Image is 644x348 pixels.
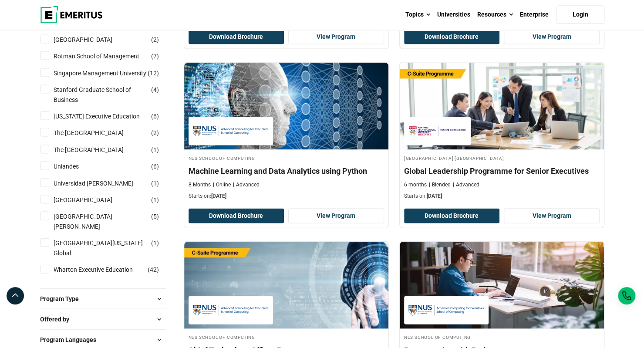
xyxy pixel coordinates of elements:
[153,113,157,120] span: 6
[54,162,96,171] a: Uniandes
[153,213,157,220] span: 5
[148,68,159,78] span: ( )
[151,162,159,171] span: ( )
[288,30,384,44] a: View Program
[400,63,604,150] img: Global Leadership Programme for Senior Executives | Online Leadership Course
[40,333,166,346] button: Program Languages
[151,51,159,61] span: ( )
[504,30,600,44] a: View Program
[404,181,427,189] p: 6 months
[153,86,157,93] span: 4
[54,179,151,188] a: Universidad [PERSON_NAME]
[429,181,451,189] p: Blended
[40,292,166,305] button: Program Type
[400,242,604,329] img: Programming with Python | Online Data Science and Analytics Course
[54,212,165,231] a: [GEOGRAPHIC_DATA][PERSON_NAME]
[150,70,157,77] span: 12
[54,68,164,78] a: Singapore Management University
[153,36,157,43] span: 2
[54,51,157,61] a: Rotman School of Management
[404,193,600,200] p: Starts on:
[40,335,103,345] span: Program Languages
[54,238,165,258] a: [GEOGRAPHIC_DATA][US_STATE] Global
[211,193,226,199] span: [DATE]
[400,63,604,205] a: Leadership Course by Nanyang Technological University Nanyang Business School - December 24, 2025...
[40,294,86,304] span: Program Type
[288,209,384,223] a: View Program
[40,313,166,326] button: Offered by
[151,35,159,44] span: ( )
[148,265,159,274] span: ( )
[153,240,157,247] span: 1
[153,196,157,203] span: 1
[153,180,157,187] span: 1
[151,179,159,188] span: ( )
[404,166,600,176] h4: Global Leadership Programme for Senior Executives
[153,163,157,170] span: 6
[54,195,130,205] a: [GEOGRAPHIC_DATA]
[151,212,159,221] span: ( )
[151,195,159,205] span: ( )
[54,111,157,121] a: [US_STATE] Executive Education
[189,193,384,200] p: Starts on:
[54,145,141,155] a: The [GEOGRAPHIC_DATA]
[189,30,284,44] button: Download Brochure
[54,128,141,138] a: The [GEOGRAPHIC_DATA]
[408,301,484,320] img: NUS School of Computing
[453,181,479,189] p: Advanced
[427,193,442,199] span: [DATE]
[213,181,231,189] p: Online
[556,6,604,24] a: Login
[408,122,466,141] img: Nanyang Technological University Nanyang Business School
[504,209,600,223] a: View Program
[189,333,384,341] h4: NUS School of Computing
[184,242,388,329] img: Chief Technology Officer Programme | Online Technology Course
[54,35,130,44] a: [GEOGRAPHIC_DATA]
[189,154,384,162] h4: NUS School of Computing
[54,85,165,105] a: Stanford Graduate School of Business
[151,85,159,95] span: ( )
[153,146,157,153] span: 1
[233,181,260,189] p: Advanced
[184,63,388,205] a: Data Science and Analytics Course by NUS School of Computing - September 30, 2025 NUS School of C...
[193,301,269,320] img: NUS School of Computing
[151,128,159,138] span: ( )
[153,53,157,60] span: 7
[404,209,500,223] button: Download Brochure
[151,111,159,121] span: ( )
[150,266,157,273] span: 42
[54,265,150,274] a: Wharton Executive Education
[404,30,500,44] button: Download Brochure
[404,333,600,341] h4: NUS School of Computing
[151,145,159,155] span: ( )
[153,129,157,136] span: 2
[193,122,269,141] img: NUS School of Computing
[184,63,388,150] img: Machine Learning and Data Analytics using Python | Online Data Science and Analytics Course
[189,209,284,223] button: Download Brochure
[404,154,600,162] h4: [GEOGRAPHIC_DATA] [GEOGRAPHIC_DATA]
[151,238,159,248] span: ( )
[189,166,384,176] h4: Machine Learning and Data Analytics using Python
[189,181,211,189] p: 8 Months
[40,314,76,324] span: Offered by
